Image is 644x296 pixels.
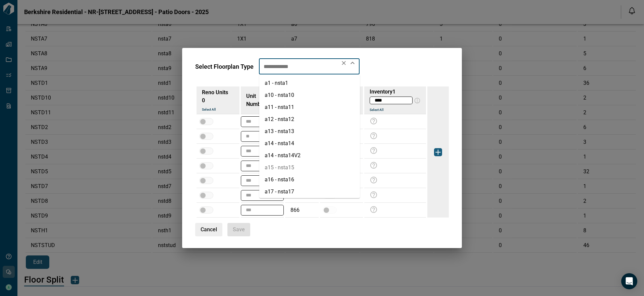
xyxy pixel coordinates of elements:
li: a17 - nsta17 [259,186,360,198]
button: Close [348,58,357,68]
span: Select Floorplan Type [195,63,254,70]
li: a14 - nsta14 [259,137,360,150]
li: a11 - nsta11 [259,101,360,113]
span: 0 [202,97,205,104]
li: a12 - nsta12 [259,113,360,125]
li: a14 - nsta14V2 [259,150,360,162]
li: a15 - nsta15 [259,162,360,174]
li: a16 - nsta16 [259,174,360,186]
button: Clear [339,58,348,68]
span: Unit [246,93,278,108]
li: a13 - nsta13 [259,125,360,137]
span: Reno Units [202,89,234,112]
span: Cancel [201,226,217,233]
button: Select All [370,108,402,112]
li: a1 - nsta1 [259,77,360,89]
button: Cancel [195,223,222,236]
img: icon button [434,148,442,156]
span: 866 [290,207,300,213]
li: a18 - nsta18 [259,198,360,210]
div: Open Intercom Messenger [621,273,637,289]
span: 866 [290,192,300,198]
button: Select All [202,107,234,112]
span: Number [246,101,266,107]
li: a10 - nsta10 [259,89,360,101]
span: Inventory 1 [370,88,395,95]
